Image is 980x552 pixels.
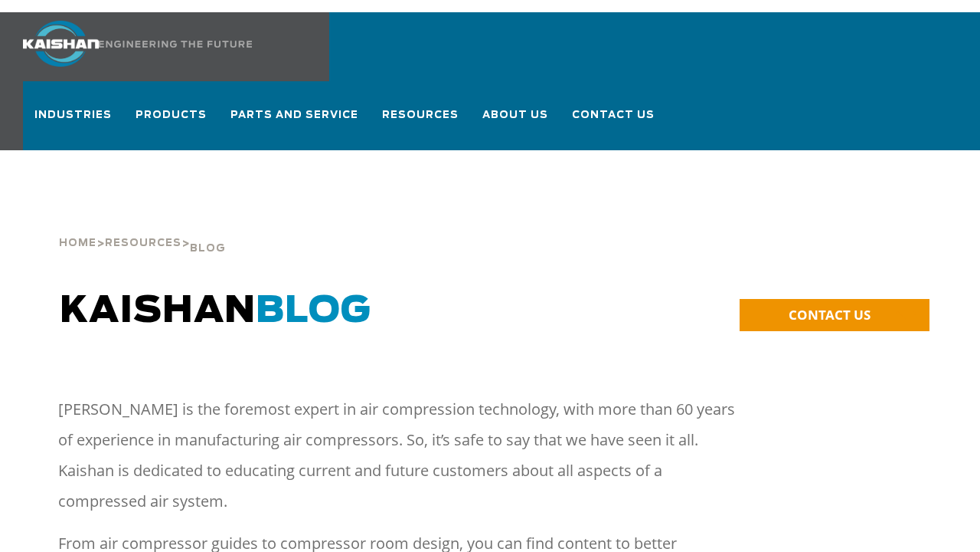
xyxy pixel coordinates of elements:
[60,290,701,333] h1: Kaishan
[482,95,549,150] a: About Us
[59,238,96,248] span: Home
[58,394,742,517] p: [PERSON_NAME] is the foremost expert in air compression technology, with more than 60 years of ex...
[740,299,929,331] a: CONTACT US
[572,107,655,124] span: Contact Us
[59,204,226,261] div: > >
[136,95,207,150] a: Products
[482,107,549,127] span: About Us
[23,21,99,67] img: kaishan logo
[105,238,181,248] span: Resources
[23,12,294,81] a: Kaishan USA
[99,41,252,48] img: Engineering the future
[382,95,459,150] a: Resources
[230,95,359,150] a: Parts and Service
[105,235,181,249] a: Resources
[136,107,207,127] span: Products
[34,95,113,150] a: Industries
[230,107,359,127] span: Parts and Service
[789,306,871,324] span: CONTACT US
[190,244,226,254] span: Blog
[34,107,113,127] span: Industries
[256,293,371,330] span: BLOG
[382,107,459,127] span: Resources
[59,235,96,249] a: Home
[572,95,655,147] a: Contact Us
